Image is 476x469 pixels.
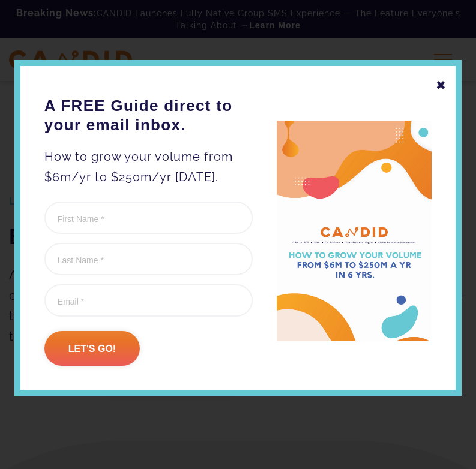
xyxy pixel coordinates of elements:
[277,121,432,341] img: A FREE Guide direct to your email inbox.
[44,96,253,134] h3: A FREE Guide direct to your email inbox.
[44,331,140,366] input: Let's go!
[44,284,253,317] input: Email *
[44,146,253,187] p: How to grow your volume from $6m/yr to $250m/yr [DATE].
[44,202,253,234] input: First Name *
[436,75,447,95] div: ✖
[44,243,253,275] input: Last Name *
